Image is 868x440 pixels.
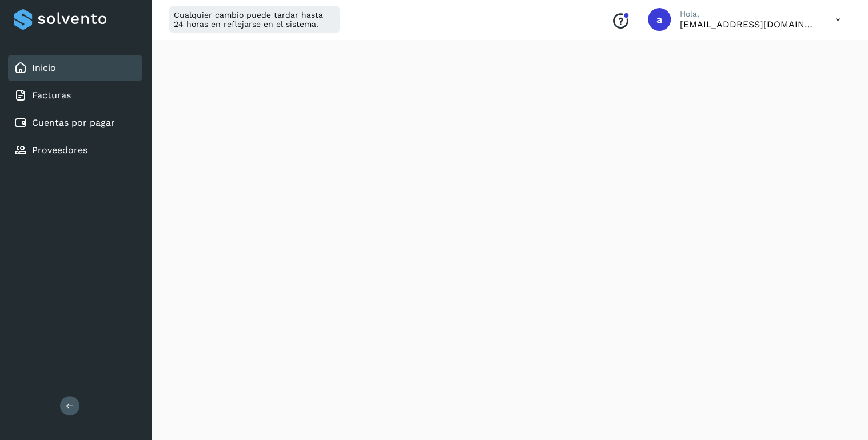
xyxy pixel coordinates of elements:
[32,145,87,155] a: Proveedores
[32,117,115,128] a: Cuentas por pagar
[8,138,142,163] div: Proveedores
[680,9,817,19] p: Hola,
[680,19,817,30] p: antoniovmtz@yahoo.com.mx
[169,6,340,33] div: Cualquier cambio puede tardar hasta 24 horas en reflejarse en el sistema.
[8,110,142,135] div: Cuentas por pagar
[32,90,71,101] a: Facturas
[8,83,142,108] div: Facturas
[32,62,56,73] a: Inicio
[8,55,142,81] div: Inicio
